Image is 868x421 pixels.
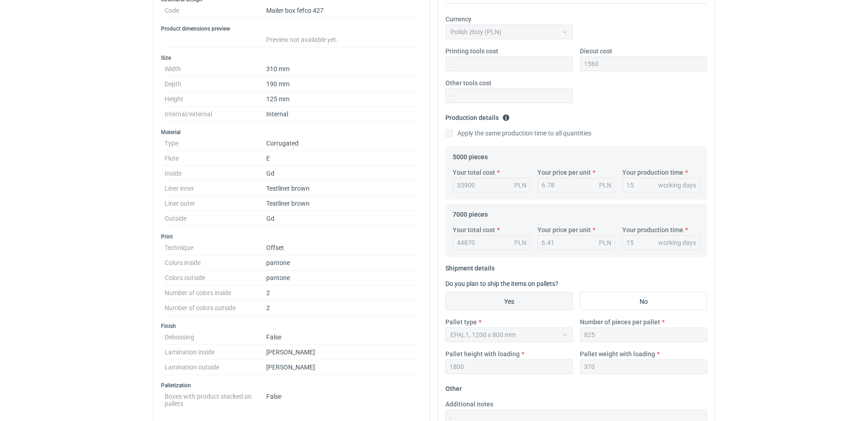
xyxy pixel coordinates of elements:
dd: [PERSON_NAME] [266,345,419,360]
h3: Print [161,233,423,240]
dt: Technique [165,240,266,255]
label: Printing tools cost [445,47,498,56]
legend: Other [445,381,462,392]
label: Other tools cost [445,78,491,88]
dd: [PERSON_NAME] [266,360,419,375]
div: PLN [514,238,527,247]
dt: Colors inside [165,255,266,270]
label: Your price per unit [537,168,591,177]
dd: 310 mm [266,62,419,77]
h3: Material [161,129,423,136]
dt: Number of colors inside [165,286,266,301]
h3: Product dimensions preview [161,25,423,32]
dd: Offset [266,240,419,255]
div: PLN [599,181,611,190]
dt: Outside [165,211,266,226]
h3: Finish [161,322,423,330]
label: Apply the same production time to all quantities [445,129,591,138]
dt: Internal/external [165,107,266,122]
label: Your price per unit [537,225,591,234]
label: Currency [445,15,471,24]
dt: Debossing [165,330,266,345]
legend: 7000 pieces [453,207,488,218]
dt: Colors outside [165,270,266,286]
label: Diecut cost [580,47,612,56]
dt: Liner inner [165,181,266,196]
dt: Number of colors outside [165,301,266,316]
dt: Lamination outside [165,360,266,375]
dd: pantone [266,270,419,286]
dd: Gd [266,166,419,181]
label: Pallet height with loading [445,349,520,359]
dt: Liner outer [165,196,266,211]
label: Pallet type [445,317,477,327]
h3: Size [161,54,423,62]
div: PLN [599,238,611,247]
legend: Shipment details [445,261,495,272]
dd: 2 [266,301,419,316]
dt: Height [165,92,266,107]
legend: Production details [445,110,510,121]
dt: Inside [165,166,266,181]
dd: Gd [266,211,419,226]
label: Your production time [622,225,683,234]
h3: Palletization [161,382,423,389]
dd: E [266,151,419,166]
dt: Depth [165,77,266,92]
dt: Width [165,62,266,77]
dd: Testliner brown [266,196,419,211]
label: Your total cost [453,168,495,177]
label: Your production time [622,168,683,177]
dd: Internal [266,107,419,122]
dd: Mailer box fefco 427 [266,3,419,18]
dt: Lamination inside [165,345,266,360]
dd: 2 [266,286,419,301]
dt: Boxes with product stacked on pallets [165,389,266,407]
legend: 5000 pieces [453,150,488,161]
label: Do you plan to ship the items on pallets? [445,280,558,287]
dd: Testliner brown [266,181,419,196]
div: working days [658,238,696,247]
div: working days [658,181,696,190]
label: Your total cost [453,225,495,234]
label: Number of pieces per pallet [580,317,660,327]
dd: Corrugated [266,136,419,151]
div: PLN [514,181,527,190]
dd: pantone [266,255,419,270]
dd: False [266,330,419,345]
dd: 190 mm [266,77,419,92]
dt: Flute [165,151,266,166]
label: Additional notes [445,400,493,409]
dd: False [266,389,419,407]
span: Preview not available yet. [266,36,338,43]
dd: 125 mm [266,92,419,107]
dt: Code [165,3,266,18]
dt: Type [165,136,266,151]
label: Pallet weight with loading [580,349,655,359]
